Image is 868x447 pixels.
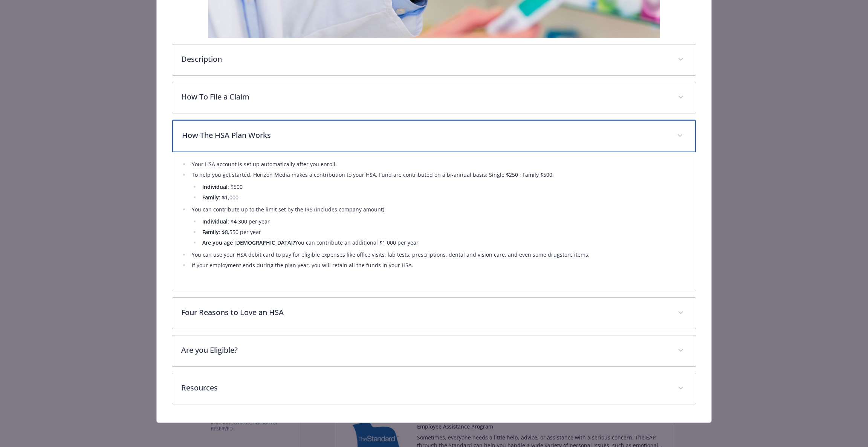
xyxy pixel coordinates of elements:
li: You can contribute an additional $1,000 per year [200,238,687,247]
li: : $1,000 [200,193,687,202]
li: : $8,550 per year [200,228,687,237]
li: Your HSA account is set up automatically after you enroll. [189,160,687,169]
div: Are you Eligible? [172,335,696,366]
strong: Are you age [DEMOGRAPHIC_DATA]? [202,239,295,246]
p: How The HSA Plan Works [182,130,668,141]
div: Description [172,44,696,75]
p: Description [181,54,669,65]
li: To help you get started, Horizon Media makes a contribution to your HSA. Fund are contributed on ... [189,170,687,202]
li: If your employment ends during the plan year, you will retain all the funds in your HSA. [189,261,687,270]
strong: Individual [202,218,228,225]
strong: Individual [202,183,228,190]
li: : $500 [200,182,687,191]
li: You can contribute up to the limit set by the IRS (includes company amount). [189,205,687,247]
strong: Family [202,194,219,201]
p: Four Reasons to Love an HSA [181,307,669,318]
li: You can use your HSA debit card to pay for eligible expenses like office visits, lab tests, presc... [189,250,687,259]
div: Four Reasons to Love an HSA [172,298,696,329]
div: Resources [172,373,696,404]
strong: Family [202,228,219,236]
div: How To File a Claim [172,82,696,113]
li: : $4,300 per year [200,217,687,226]
p: How To File a Claim [181,91,669,103]
div: How The HSA Plan Works [172,120,696,152]
div: How The HSA Plan Works [172,152,696,291]
p: Resources [181,382,669,393]
p: Are you Eligible? [181,344,669,356]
